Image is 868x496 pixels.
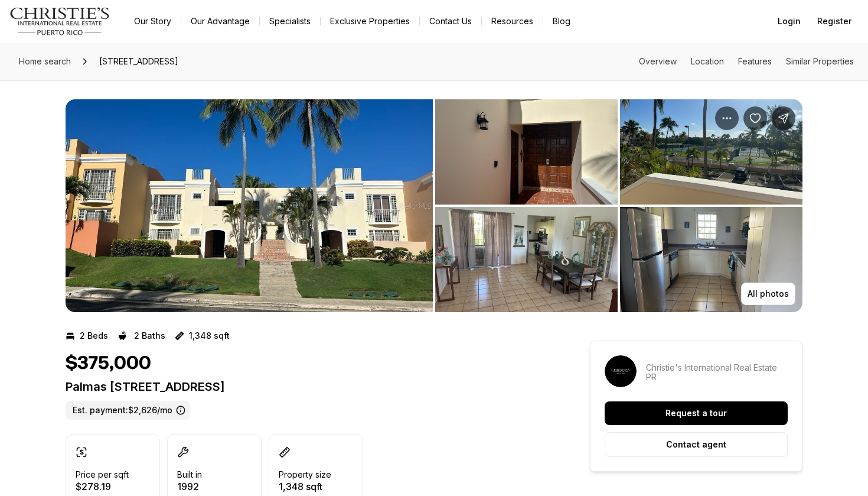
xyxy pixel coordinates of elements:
p: 2 Baths [134,331,165,341]
a: Skip to: Location [691,56,724,66]
button: Save Property: Palmas Del Mar FAIRWAY COURT #702 [743,106,767,130]
button: View image gallery [66,99,433,312]
a: Exclusive Properties [321,13,419,30]
span: [STREET_ADDRESS] [94,52,183,71]
span: Login [778,17,801,26]
p: Built in [177,470,202,479]
p: 1,348 sqft [189,331,230,341]
button: View image gallery [435,207,618,312]
button: View image gallery [620,99,802,205]
a: Home search [14,52,76,71]
a: Skip to: Overview [639,56,677,66]
p: Christie's International Real Estate PR [646,363,788,382]
a: Skip to: Similar Properties [786,56,854,66]
button: Contact Us [420,13,481,30]
button: Property options [715,106,739,130]
nav: Page section menu [639,57,854,66]
li: 2 of 6 [435,99,802,312]
button: Request a tour [605,401,788,425]
p: Property size [279,470,331,479]
a: Specialists [260,13,320,30]
button: View image gallery [620,207,802,312]
li: 1 of 6 [66,99,433,312]
button: View image gallery [435,99,618,205]
p: Contact agent [666,440,726,449]
span: Home search [19,56,71,66]
p: 1,348 sqft [279,482,331,491]
button: Login [771,9,808,33]
img: logo [9,7,110,35]
a: Skip to: Features [738,56,772,66]
label: Est. payment: $2,626/mo [66,401,190,420]
p: 2 Beds [80,331,108,341]
span: Register [817,17,851,26]
a: Our Advantage [181,13,259,30]
button: Register [810,9,859,33]
p: 1992 [177,482,202,491]
p: Palmas [STREET_ADDRESS] [66,380,547,394]
p: Request a tour [665,409,727,418]
div: Listing Photos [66,99,802,312]
a: Our Story [125,13,181,30]
a: Blog [543,13,580,30]
p: $278.19 [76,482,129,491]
h1: $375,000 [66,352,151,375]
button: Contact agent [605,432,788,457]
p: Price per sqft [76,470,129,479]
button: All photos [741,283,795,305]
button: Share Property: Palmas Del Mar FAIRWAY COURT #702 [772,106,795,130]
a: Resources [482,13,543,30]
p: All photos [748,289,789,299]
